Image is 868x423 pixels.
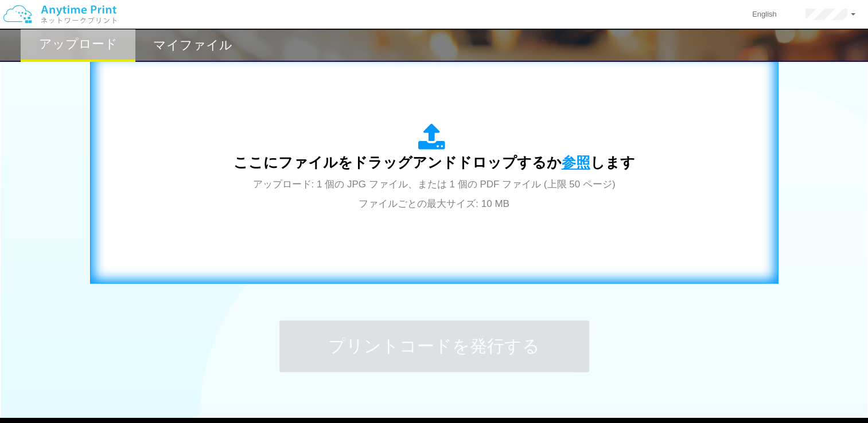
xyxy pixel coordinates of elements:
[562,154,590,170] span: 参照
[39,37,118,51] h2: アップロード
[279,320,589,372] button: プリントコードを発行する
[233,154,635,170] span: ここにファイルをドラッグアンドドロップするか します
[253,179,616,209] span: アップロード: 1 個の JPG ファイル、または 1 個の PDF ファイル (上限 50 ページ) ファイルごとの最大サイズ: 10 MB
[153,38,232,52] h2: マイファイル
